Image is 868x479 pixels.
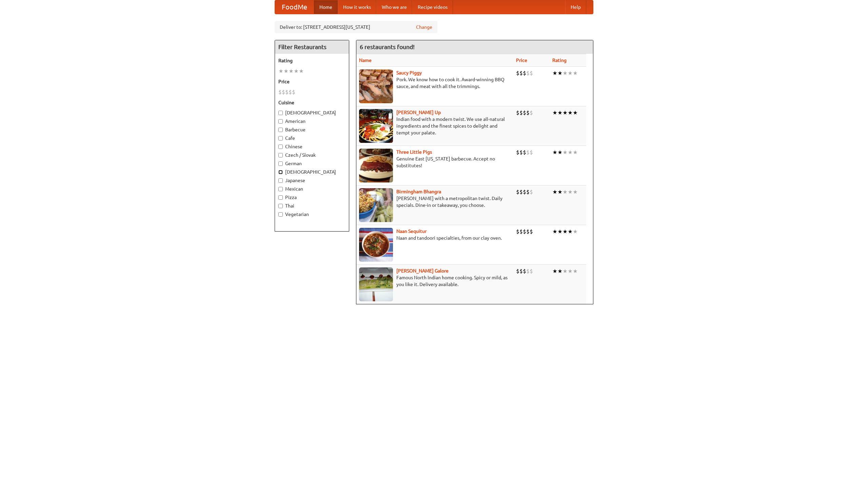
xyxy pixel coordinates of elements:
[314,0,338,14] a: Home
[278,136,283,140] input: Cafe
[282,88,285,96] li: $
[275,21,437,33] div: Deliver to: [STREET_ADDRESS][US_STATE]
[568,149,573,156] li: ★
[412,0,453,14] a: Recipe videos
[563,149,568,156] li: ★
[278,152,346,158] label: Czech / Slovak
[285,88,289,96] li: $
[278,195,283,200] input: Pizza
[278,99,346,106] h5: Cuisine
[275,0,314,14] a: FoodMe
[278,126,346,133] label: Barbecue
[552,109,557,116] li: ★
[523,188,526,196] li: $
[516,267,519,275] li: $
[526,188,530,196] li: $
[359,267,393,301] img: currygalore.jpg
[278,204,283,208] input: Thai
[278,178,283,183] input: Japanese
[278,186,346,192] label: Mexican
[573,149,578,156] li: ★
[278,111,283,115] input: [DEMOGRAPHIC_DATA]
[278,212,283,217] input: Vegetarian
[568,228,573,235] li: ★
[278,145,283,149] input: Chinese
[360,44,415,50] ng-pluralize: 6 restaurants found!
[359,76,511,90] p: Pork. We know how to cook it. Award-winning BBQ sauce, and meat with all the trimmings.
[278,187,283,191] input: Mexican
[563,188,568,196] li: ★
[278,118,346,125] label: American
[568,188,573,196] li: ★
[278,177,346,184] label: Japanese
[557,69,563,77] li: ★
[294,67,299,75] li: ★
[530,69,533,77] li: $
[278,119,283,124] input: American
[289,67,294,75] li: ★
[552,188,557,196] li: ★
[278,211,346,218] label: Vegetarian
[526,228,530,235] li: $
[359,274,511,288] p: Famous North Indian home cooking. Spicy or mild, as you like it. Delivery available.
[376,0,412,14] a: Who we are
[278,202,346,209] label: Thai
[516,188,519,196] li: $
[278,160,346,167] label: German
[278,128,283,132] input: Barbecue
[278,67,283,75] li: ★
[519,188,523,196] li: $
[396,228,427,234] a: Naan Sequitur
[359,116,511,136] p: Indian food with a modern twist. We use all-natural ingredients and the finest spices to delight ...
[552,69,557,77] li: ★
[359,58,372,63] a: Name
[396,149,432,155] a: Three Little Pigs
[278,161,283,166] input: German
[396,110,441,115] a: [PERSON_NAME] Up
[557,109,563,116] li: ★
[530,267,533,275] li: $
[278,135,346,141] label: Cafe
[523,69,526,77] li: $
[526,267,530,275] li: $
[552,267,557,275] li: ★
[519,267,523,275] li: $
[563,69,568,77] li: ★
[516,228,519,235] li: $
[568,267,573,275] li: ★
[563,228,568,235] li: ★
[523,267,526,275] li: $
[526,149,530,156] li: $
[359,195,511,209] p: [PERSON_NAME] with a metropolitan twist. Daily specials. Dine-in or takeaway, you choose.
[519,109,523,116] li: $
[278,57,346,64] h5: Rating
[516,109,519,116] li: $
[530,228,533,235] li: $
[359,228,393,262] img: naansequitur.jpg
[278,170,283,174] input: [DEMOGRAPHIC_DATA]
[359,155,511,169] p: Genuine East [US_STATE] barbecue. Accept no substitutes!
[278,194,346,201] label: Pizza
[519,149,523,156] li: $
[552,228,557,235] li: ★
[278,78,346,85] h5: Price
[359,188,393,222] img: bhangra.jpg
[526,109,530,116] li: $
[396,189,441,194] b: Birmingham Bhangra
[359,149,393,182] img: littlepigs.jpg
[396,70,422,75] b: Saucy Piggy
[568,69,573,77] li: ★
[338,0,376,14] a: How it works
[516,58,527,63] a: Price
[396,268,449,274] a: [PERSON_NAME] Galore
[568,109,573,116] li: ★
[416,24,432,30] a: Change
[573,228,578,235] li: ★
[530,149,533,156] li: $
[278,169,346,175] label: [DEMOGRAPHIC_DATA]
[530,188,533,196] li: $
[278,88,282,96] li: $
